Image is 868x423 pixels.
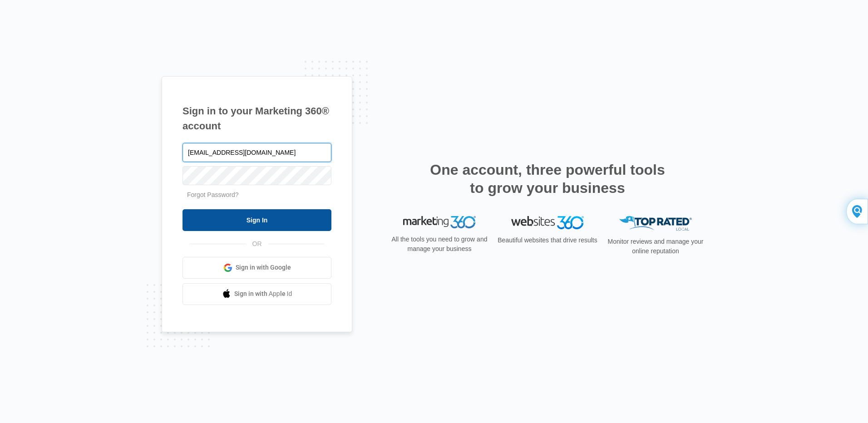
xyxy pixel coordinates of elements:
a: Sign in with Apple Id [182,283,331,305]
p: Beautiful websites that drive results [497,236,598,245]
span: OR [246,239,268,249]
img: Websites 360 [511,216,584,229]
a: Sign in with Google [182,257,331,279]
a: Forgot Password? [187,191,239,198]
h2: One account, three powerful tools to grow your business [427,161,668,197]
p: Monitor reviews and manage your online reputation [605,237,706,256]
input: Email [182,143,331,162]
span: Sign in with Apple Id [234,289,292,299]
h1: Sign in to your Marketing 360® account [182,103,331,133]
img: Top Rated Local [619,216,692,231]
p: All the tools you need to grow and manage your business [389,235,490,254]
img: Marketing 360 [403,216,476,229]
input: Sign In [182,209,331,231]
span: Sign in with Google [236,263,291,272]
